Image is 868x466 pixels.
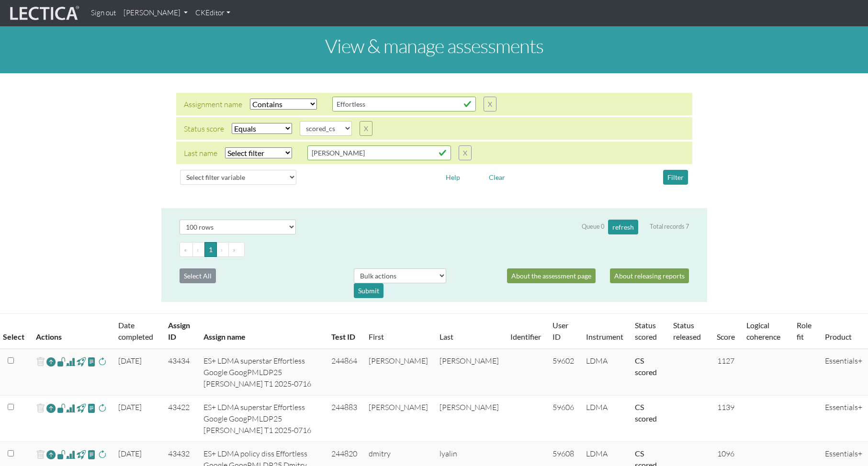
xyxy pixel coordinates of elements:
td: 244883 [326,396,363,442]
span: view [57,356,66,367]
a: Reopen [46,355,56,369]
td: [PERSON_NAME] [363,349,434,396]
span: view [87,449,96,460]
a: Instrument [586,332,623,341]
td: 244864 [326,349,363,396]
td: 59602 [547,349,581,396]
th: Actions [30,314,113,349]
button: Filter [663,170,688,185]
td: [DATE] [113,349,162,396]
span: view [87,402,96,413]
a: Role fit [797,321,812,341]
a: About releasing reports [610,268,689,283]
img: lecticalive [8,4,79,22]
button: refresh [608,220,638,234]
td: [PERSON_NAME] [434,396,505,442]
a: About the assessment page [507,268,596,283]
a: Score [717,332,735,341]
td: ES+ LDMA superstar Effortless Google GoogPMLDP25 [PERSON_NAME] T1 2025-0716 [198,349,325,396]
span: view [57,402,66,413]
a: Date completed [118,321,153,341]
a: CKEditor [192,4,234,22]
span: 1139 [717,402,734,412]
a: Last [440,332,453,341]
button: X [360,121,372,136]
button: Help [441,170,464,185]
td: Essentials+ [819,396,868,442]
td: ES+ LDMA superstar Effortless Google GoogPMLDP25 [PERSON_NAME] T1 2025-0716 [198,396,325,442]
a: Reopen [46,448,56,462]
div: Status score [184,123,224,134]
div: Submit [354,283,383,298]
td: [DATE] [113,396,162,442]
ul: Pagination [180,242,689,257]
span: delete [36,448,45,462]
span: Analyst score [66,402,75,414]
td: [PERSON_NAME] [434,349,505,396]
td: LDMA [580,396,629,442]
td: [PERSON_NAME] [363,396,434,442]
td: Essentials+ [819,349,868,396]
span: Analyst score [66,356,75,367]
a: User ID [552,321,568,341]
button: X [459,145,472,160]
span: view [77,402,86,413]
a: Status released [673,321,701,341]
span: view [77,356,86,367]
a: Reopen [46,401,56,415]
span: 1127 [717,356,734,366]
span: rescore [98,449,107,460]
span: view [57,449,66,460]
a: Status scored [635,321,657,341]
button: Go to page 1 [204,242,217,257]
td: LDMA [580,349,629,396]
a: Product [825,332,852,341]
a: Sign out [87,4,120,22]
span: view [77,449,86,460]
th: Assign name [198,314,325,349]
span: Analyst score [66,449,75,460]
span: 1096 [717,449,734,458]
th: Test ID [326,314,363,349]
a: First [369,332,384,341]
a: [PERSON_NAME] [120,4,192,22]
a: Identifier [510,332,541,341]
span: view [87,356,96,367]
a: Completed = assessment has been completed; CS scored = assessment has been CLAS scored; LS scored... [635,402,657,423]
a: Logical coherence [746,321,780,341]
td: 43434 [162,349,198,396]
span: delete [36,401,45,415]
th: Assign ID [162,314,198,349]
span: delete [36,355,45,369]
button: Clear [485,170,509,185]
button: Select All [180,268,216,283]
button: X [484,97,496,111]
span: rescore [98,356,107,367]
div: Last name [184,147,217,159]
a: Help [441,172,464,181]
span: rescore [98,402,107,414]
td: 43422 [162,396,198,442]
td: 59606 [547,396,581,442]
div: Assignment name [184,99,242,110]
a: Completed = assessment has been completed; CS scored = assessment has been CLAS scored; LS scored... [635,356,657,377]
div: Queue 0 Total records 7 [582,220,689,234]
